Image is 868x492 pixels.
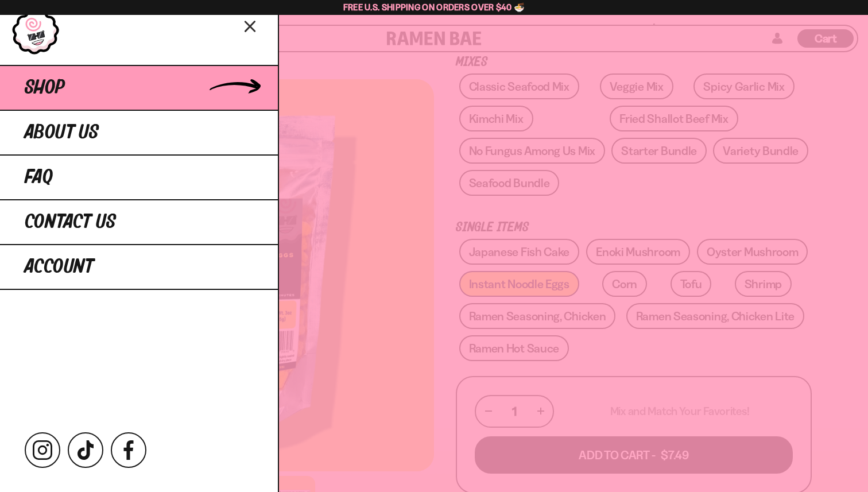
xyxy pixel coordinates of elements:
[343,2,525,13] span: Free U.S. Shipping on Orders over $40 🍜
[241,16,261,36] button: Close menu
[25,78,65,98] span: Shop
[25,257,94,277] span: Account
[25,212,116,233] span: Contact Us
[25,122,99,143] span: About Us
[25,167,53,188] span: FAQ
